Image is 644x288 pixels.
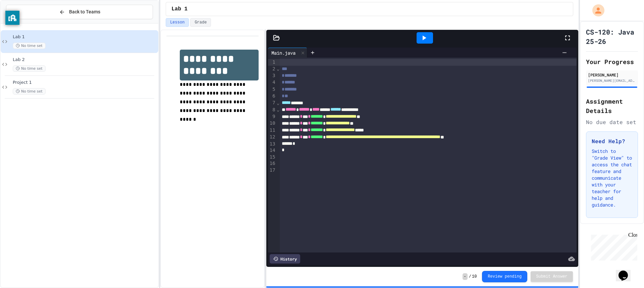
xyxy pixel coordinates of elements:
span: Project 1 [13,80,157,85]
div: Main.java [268,49,299,56]
span: Lab 1 [13,34,157,40]
span: Fold line [276,107,280,112]
button: privacy banner [5,11,19,25]
span: Lab 1 [171,5,187,13]
div: 16 [268,160,276,167]
div: [PERSON_NAME][EMAIL_ADDRESS][PERSON_NAME][DOMAIN_NAME] [588,78,636,83]
span: No time set [13,43,46,49]
h1: CS-120: Java 25-26 [586,27,638,46]
div: My Account [585,3,606,18]
span: - [463,273,468,280]
h3: Need Help? [592,137,632,145]
div: 10 [268,120,276,127]
div: Main.java [268,48,307,58]
div: 14 [268,147,276,154]
div: 7 [268,100,276,106]
span: Fold line [276,66,280,71]
div: 1 [268,59,276,66]
span: 10 [472,274,477,279]
div: 12 [268,134,276,140]
div: 5 [268,86,276,93]
div: 13 [268,141,276,148]
div: No due date set [586,118,638,126]
div: 8 [268,107,276,113]
div: 17 [268,167,276,174]
div: Chat with us now!Close [3,3,46,43]
span: No time set [13,65,46,72]
div: 2 [268,66,276,72]
button: Review pending [482,271,527,282]
span: Fold line [276,100,280,106]
div: 9 [268,113,276,120]
h2: Your Progress [586,57,638,66]
div: 3 [268,72,276,79]
span: / [469,274,471,279]
span: Back to Teams [69,8,100,15]
button: Grade [190,18,211,27]
iframe: chat widget [616,261,637,281]
p: Switch to "Grade View" to access the chat feature and communicate with your teacher for help and ... [592,148,632,208]
div: 6 [268,93,276,100]
span: Submit Answer [536,274,568,279]
div: History [270,254,300,264]
div: 4 [268,79,276,86]
button: Lesson [166,18,189,27]
div: 15 [268,154,276,161]
button: Submit Answer [531,271,573,282]
div: [PERSON_NAME] [588,72,636,78]
span: Lab 2 [13,57,157,63]
h2: Assignment Details [586,97,638,115]
button: Back to Teams [6,5,153,19]
iframe: chat widget [588,232,637,261]
span: No time set [13,88,46,95]
div: 11 [268,127,276,134]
